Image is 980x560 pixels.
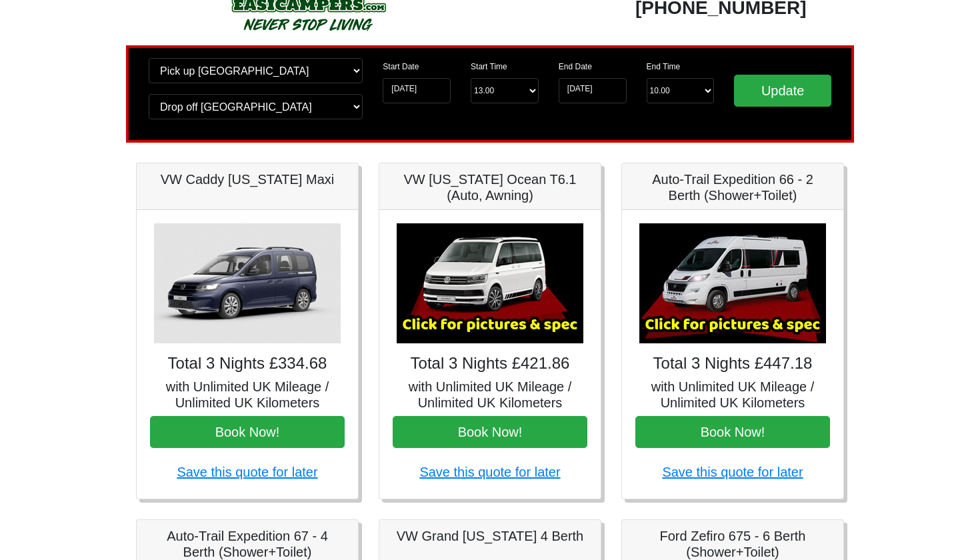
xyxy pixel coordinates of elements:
h5: with Unlimited UK Mileage / Unlimited UK Kilometers [393,379,587,411]
label: End Time [647,61,681,73]
h5: Auto-Trail Expedition 66 - 2 Berth (Shower+Toilet) [635,171,830,203]
h5: Ford Zefiro 675 - 6 Berth (Shower+Toilet) [635,528,830,560]
h4: Total 3 Nights £447.18 [635,354,830,373]
h5: Auto-Trail Expedition 67 - 4 Berth (Shower+Toilet) [150,528,345,560]
label: Start Time [471,61,507,73]
img: VW California Ocean T6.1 (Auto, Awning) [397,223,583,343]
h5: with Unlimited UK Mileage / Unlimited UK Kilometers [150,379,345,411]
input: Return Date [559,78,627,103]
img: Auto-Trail Expedition 66 - 2 Berth (Shower+Toilet) [639,223,826,343]
button: Book Now! [393,416,587,448]
button: Book Now! [150,416,345,448]
label: Start Date [383,61,419,73]
label: End Date [559,61,592,73]
h5: with Unlimited UK Mileage / Unlimited UK Kilometers [635,379,830,411]
a: Save this quote for later [177,465,317,479]
input: Start Date [383,78,451,103]
a: Save this quote for later [662,465,803,479]
h4: Total 3 Nights £334.68 [150,354,345,373]
h5: VW Grand [US_STATE] 4 Berth [393,528,587,544]
img: VW Caddy California Maxi [154,223,341,343]
h5: VW Caddy [US_STATE] Maxi [150,171,345,187]
button: Book Now! [635,416,830,448]
h4: Total 3 Nights £421.86 [393,354,587,373]
a: Save this quote for later [419,465,560,479]
h5: VW [US_STATE] Ocean T6.1 (Auto, Awning) [393,171,587,203]
input: Update [734,75,831,107]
